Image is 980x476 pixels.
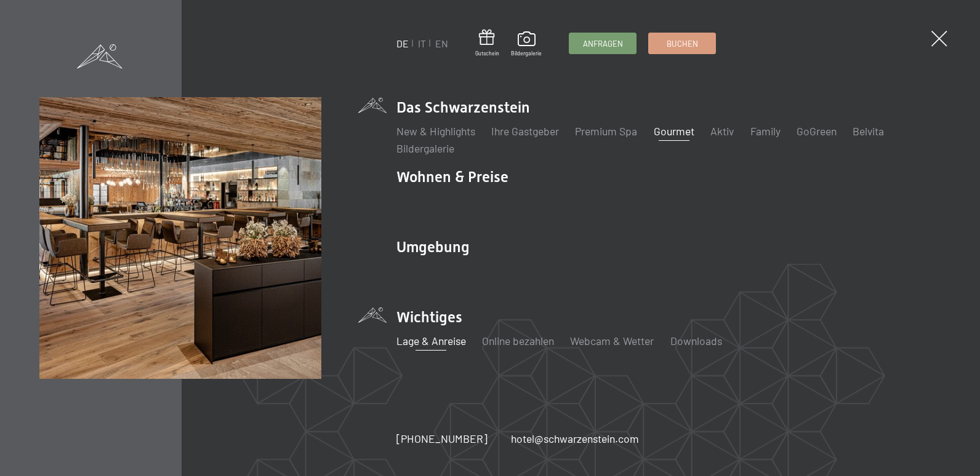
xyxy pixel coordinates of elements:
[649,33,715,54] a: Buchen
[575,124,637,138] a: Premium Spa
[475,30,499,57] a: Gutschein
[670,334,722,347] a: Downloads
[396,124,475,138] a: New & Highlights
[418,38,426,49] a: IT
[396,432,488,445] span: [PHONE_NUMBER]
[654,124,694,138] a: Gourmet
[710,124,734,138] a: Aktiv
[667,38,698,49] span: Buchen
[396,431,488,446] a: [PHONE_NUMBER]
[396,38,409,49] a: DE
[853,124,884,138] a: Belvita
[569,33,636,54] a: Anfragen
[511,431,639,446] a: hotel@schwarzenstein.com
[491,124,559,138] a: Ihre Gastgeber
[396,141,454,155] a: Bildergalerie
[797,124,837,138] a: GoGreen
[570,334,654,347] a: Webcam & Wetter
[583,38,623,49] span: Anfragen
[511,31,542,57] a: Bildergalerie
[475,50,499,57] span: Gutschein
[435,38,448,49] a: EN
[482,334,554,347] a: Online bezahlen
[396,334,466,347] a: Lage & Anreise
[750,124,781,138] a: Family
[511,50,542,57] span: Bildergalerie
